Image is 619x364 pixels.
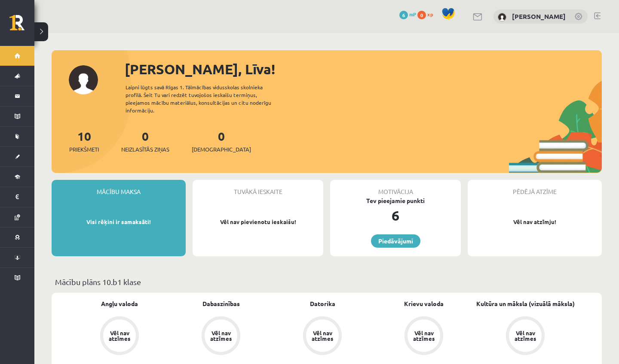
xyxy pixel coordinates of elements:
[399,11,408,19] span: 6
[330,205,461,226] div: 6
[272,316,373,357] a: Vēl nav atzīmes
[417,11,426,19] span: 0
[101,299,138,308] a: Angļu valoda
[310,299,335,308] a: Datorika
[107,330,132,341] div: Vēl nav atzīmes
[170,316,272,357] a: Vēl nav atzīmes
[202,299,240,308] a: Dabaszinības
[417,11,437,18] a: 0 xp
[427,11,433,18] span: xp
[56,218,181,226] p: Visi rēķini ir samaksāti!
[121,128,169,154] a: 0Neizlasītās ziņas
[472,218,598,226] p: Vēl nav atzīmju!
[69,316,170,357] a: Vēl nav atzīmes
[192,145,251,154] span: [DEMOGRAPHIC_DATA]
[399,11,416,18] a: 6 mP
[69,128,99,154] a: 10Priekšmeti
[52,180,186,196] div: Mācību maksa
[69,145,99,154] span: Priekšmeti
[476,299,575,308] a: Kultūra un māksla (vizuālā māksla)
[512,12,566,21] a: [PERSON_NAME]
[121,145,169,154] span: Neizlasītās ziņas
[371,234,420,248] a: Piedāvājumi
[498,13,506,21] img: Līva Grosa
[412,330,436,341] div: Vēl nav atzīmes
[330,180,461,196] div: Motivācija
[330,196,461,205] div: Tev pieejamie punkti
[55,276,598,288] p: Mācību plāns 10.b1 klase
[404,299,444,308] a: Krievu valoda
[373,316,475,357] a: Vēl nav atzīmes
[310,330,334,341] div: Vēl nav atzīmes
[468,180,602,196] div: Pēdējā atzīme
[192,128,251,154] a: 0[DEMOGRAPHIC_DATA]
[193,180,323,196] div: Tuvākā ieskaite
[126,83,286,114] div: Laipni lūgts savā Rīgas 1. Tālmācības vidusskolas skolnieka profilā. Šeit Tu vari redzēt tuvojošo...
[197,218,319,226] p: Vēl nav pievienotu ieskaišu!
[409,11,416,18] span: mP
[209,330,233,341] div: Vēl nav atzīmes
[9,15,34,36] a: Rīgas 1. Tālmācības vidusskola
[513,330,537,341] div: Vēl nav atzīmes
[125,59,602,79] div: [PERSON_NAME], Līva!
[475,316,576,357] a: Vēl nav atzīmes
